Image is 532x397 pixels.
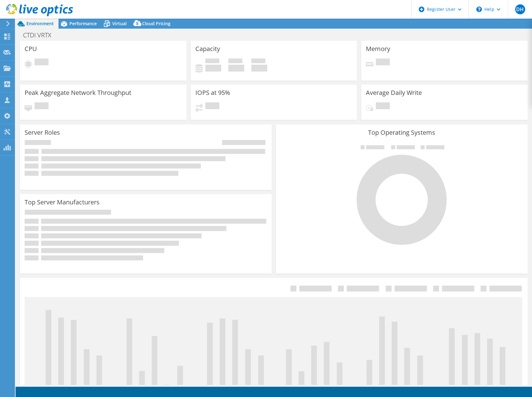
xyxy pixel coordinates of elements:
[281,129,523,136] h3: Top Operating Systems
[26,21,54,26] span: Environment
[376,102,390,111] span: Pending
[205,58,219,65] span: Used
[205,102,219,111] span: Pending
[69,21,97,26] span: Performance
[25,199,100,206] h3: Top Server Manufacturers
[142,21,170,26] span: Cloud Pricing
[25,45,37,52] h3: CPU
[376,58,390,67] span: Pending
[476,7,482,12] svg: \n
[251,65,267,72] h4: 0 GiB
[112,21,127,26] span: Virtual
[25,129,60,136] h3: Server Roles
[205,65,221,72] h4: 0 GiB
[35,102,49,111] span: Pending
[251,58,265,65] span: Total
[366,89,422,96] h3: Average Daily Write
[228,65,244,72] h4: 0 GiB
[515,4,525,14] span: DH
[195,89,230,96] h3: IOPS at 95%
[20,32,61,39] h1: CTDI VRTX
[228,58,242,65] span: Free
[366,45,390,52] h3: Memory
[195,45,220,52] h3: Capacity
[35,58,49,67] span: Pending
[25,89,131,96] h3: Peak Aggregate Network Throughput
